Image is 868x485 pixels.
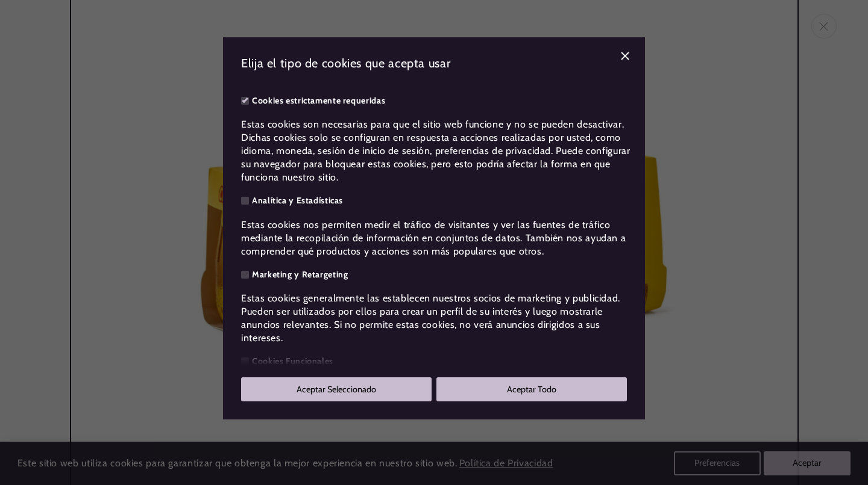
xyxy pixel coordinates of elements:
[241,96,417,105] label: Cookies estrictamente requeridas
[241,118,631,184] p: Estas cookies son necesarias para que el sitio web funcione y no se pueden desactivar. Dichas coo...
[241,55,627,72] p: Elija el tipo de cookies que acepta usar
[241,196,375,205] label: Analítica y Estadísticas
[241,377,432,401] button: Aceptar Seleccionado
[241,270,380,279] label: Marketing y Retargeting
[241,218,631,258] p: Estas cookies nos permiten medir el tráfico de visitantes y ver las fuentes de tráfico mediante l...
[612,43,638,70] button: Close
[241,292,631,345] p: Estas cookies generalmente las establecen nuestros socios de marketing y publicidad. Pueden ser u...
[436,377,627,401] button: Aceptar Todo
